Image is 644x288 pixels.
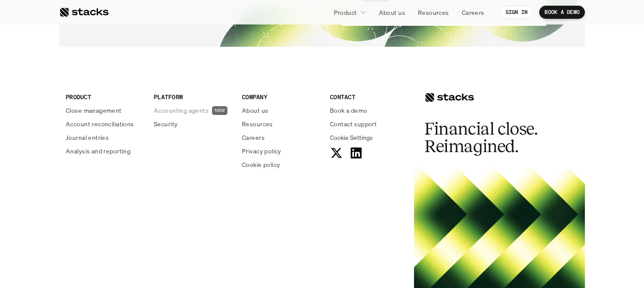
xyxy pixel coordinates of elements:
[66,119,134,128] p: Account reconciliations
[413,4,454,20] a: Resources
[425,120,556,155] h2: Financial close. Reimagined.
[506,9,528,15] p: SIGN IN
[330,133,373,142] button: Cookie Trigger
[379,8,405,17] p: About us
[242,119,273,128] p: Resources
[242,106,319,115] a: About us
[154,119,177,128] p: Security
[242,133,265,142] p: Careers
[242,160,319,169] a: Cookie policy
[242,133,319,142] a: Careers
[66,146,131,156] p: Analysis and reporting
[154,106,231,115] a: Accounting agentsNEW
[66,119,143,128] a: Account reconciliations
[545,9,580,15] p: BOOK A DEMO
[154,106,209,115] p: Accounting agents
[374,4,410,20] a: About us
[215,108,225,113] h2: NEW
[242,146,319,156] a: Privacy policy
[242,119,319,128] a: Resources
[242,92,319,101] p: COMPANY
[66,146,143,156] a: Analysis and reporting
[242,146,281,156] p: Privacy policy
[330,92,407,101] p: CONTACT
[330,133,373,142] span: Cookie Settings
[66,133,143,142] a: Journal entries
[462,8,485,17] p: Careers
[66,106,143,115] a: Close management
[242,106,268,115] p: About us
[154,92,231,101] p: PLATFORM
[66,92,143,101] p: PRODUCT
[500,6,533,19] a: SIGN IN
[330,106,368,115] p: Book a demo
[66,106,122,115] p: Close management
[330,119,377,128] p: Contact support
[330,106,407,115] a: Book a demo
[539,6,585,19] a: BOOK A DEMO
[418,8,449,17] p: Resources
[66,133,109,142] p: Journal entries
[242,160,280,169] p: Cookie policy
[154,119,231,128] a: Security
[330,119,407,128] a: Contact support
[103,202,142,208] a: Privacy Policy
[334,8,357,17] p: Product
[456,4,490,20] a: Careers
